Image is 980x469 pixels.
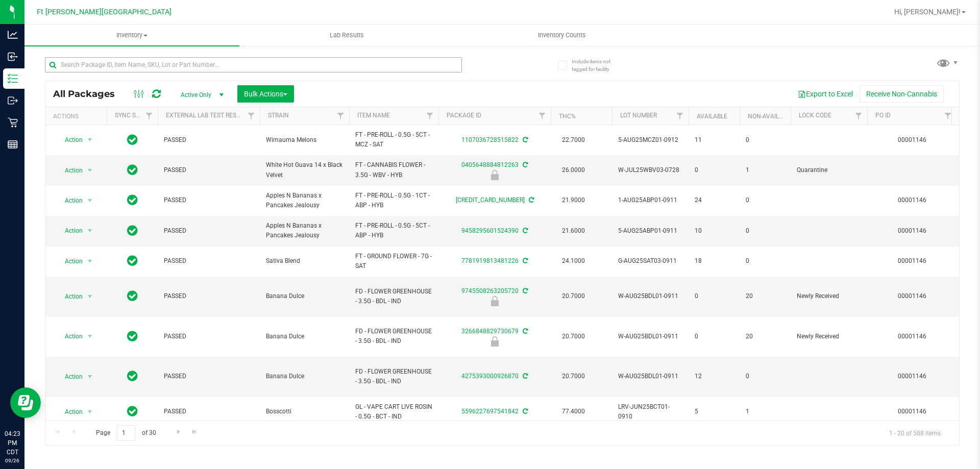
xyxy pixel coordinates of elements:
[84,289,96,304] span: select
[53,113,103,120] div: Actions
[437,336,552,347] div: Newly Received
[357,112,390,119] a: Item Name
[84,163,96,178] span: select
[84,405,96,419] span: select
[164,372,254,381] span: PASSED
[695,256,733,266] span: 18
[56,133,83,147] span: Action
[618,226,682,236] span: 5-AUG25ABP01-0911
[187,425,202,439] a: Go to the last page
[557,193,590,208] span: 21.9000
[84,133,96,147] span: select
[695,226,733,236] span: 10
[164,135,254,145] span: PASSED
[748,113,793,120] a: Non-Available
[243,107,260,125] a: Filter
[141,107,158,125] a: Filter
[618,135,682,145] span: 5-AUG25MCZ01-0912
[527,196,534,204] span: Sync from Compliance System
[37,8,171,16] span: Ft [PERSON_NAME][GEOGRAPHIC_DATA]
[5,457,20,464] p: 09/26
[461,373,519,380] a: 4275393000926870
[56,224,83,238] span: Action
[875,112,891,119] a: PO ID
[117,425,135,441] input: 1
[456,196,525,204] a: [CREDIT_CARD_NUMBER]
[8,95,18,106] inline-svg: Outbound
[164,332,254,341] span: PASSED
[266,291,343,301] span: Banana Dulce
[898,257,926,264] a: 00001146
[355,221,432,240] span: FT - PRE-ROLL - 0.5G - 5CT - ABP - HYB
[461,161,519,168] a: 0405648884812263
[127,369,138,383] span: In Sync
[461,287,519,294] a: 9745508263205720
[266,160,343,180] span: White Hot Guava 14 x Black Velvet
[695,195,733,205] span: 24
[894,8,961,16] span: Hi, [PERSON_NAME]!
[266,256,343,266] span: Sativa Blend
[355,252,432,271] span: FT - GROUND FLOWER - 7G - SAT
[881,425,949,440] span: 1 - 20 of 588 items
[695,332,733,341] span: 0
[84,369,96,384] span: select
[695,372,733,381] span: 12
[355,327,432,346] span: FD - FLOWER GREENHOUSE - 3.5G - BDL - IND
[524,31,600,40] span: Inventory Counts
[8,30,18,40] inline-svg: Analytics
[8,139,18,150] inline-svg: Reports
[422,107,438,125] a: Filter
[355,402,432,422] span: GL - VAPE CART LIVE ROSIN - 0.5G - BCT - IND
[8,73,18,84] inline-svg: Inventory
[53,88,125,100] span: All Packages
[56,163,83,178] span: Action
[268,112,289,119] a: Strain
[746,226,785,236] span: 0
[618,332,682,341] span: W-AUG25BDL01-0911
[898,333,926,340] a: 00001146
[557,369,590,384] span: 20.7000
[557,224,590,238] span: 21.6000
[695,135,733,145] span: 11
[355,191,432,210] span: FT - PRE-ROLL - 0.5G - 1CT - ABP - HYB
[618,402,682,422] span: LRV-JUN25BCT01-0910
[860,85,944,103] button: Receive Non-Cannabis
[746,291,785,301] span: 20
[164,407,254,416] span: PASSED
[115,112,154,119] a: Sync Status
[898,196,926,204] a: 00001146
[672,107,689,125] a: Filter
[355,160,432,180] span: FT - CANNABIS FLOWER - 3.5G - WBV - HYB
[266,221,343,240] span: Apples N Bananas x Pancakes Jealousy
[898,408,926,415] a: 00001146
[618,372,682,381] span: W-AUG25BDL01-0911
[557,254,590,268] span: 24.1000
[10,387,41,418] iframe: Resource center
[266,135,343,145] span: Wimauma Melons
[56,329,83,343] span: Action
[898,136,926,143] a: 00001146
[898,373,926,380] a: 00001146
[521,373,528,380] span: Sync from Compliance System
[355,287,432,306] span: FD - FLOWER GREENHOUSE - 3.5G - BDL - IND
[898,227,926,234] a: 00001146
[5,429,20,457] p: 04:23 PM CDT
[557,163,590,178] span: 26.0000
[746,165,785,175] span: 1
[557,329,590,344] span: 20.7000
[355,130,432,150] span: FT - PRE-ROLL - 0.5G - 5CT - MCZ - SAT
[557,133,590,147] span: 22.7000
[56,369,83,384] span: Action
[461,328,519,335] a: 3266848829730679
[746,332,785,341] span: 20
[56,193,83,208] span: Action
[127,254,138,268] span: In Sync
[164,256,254,266] span: PASSED
[24,24,239,46] a: Inventory
[437,170,552,180] div: Quarantine
[559,113,576,120] a: THC%
[521,136,528,143] span: Sync from Compliance System
[572,58,623,73] span: Include items not tagged for facility
[618,195,682,205] span: 1-AUG25ABP01-0911
[164,226,254,236] span: PASSED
